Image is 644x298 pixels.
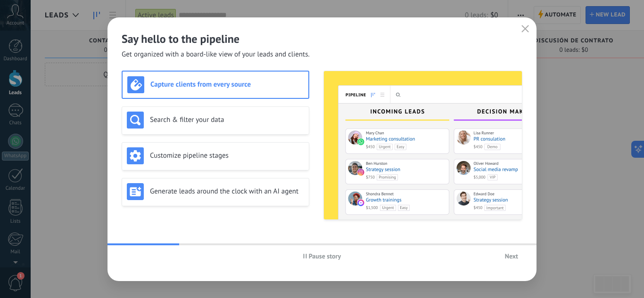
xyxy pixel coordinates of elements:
[122,50,310,59] span: Get organized with a board-like view of your leads and clients.
[501,249,522,263] button: Next
[309,253,341,259] span: Pause story
[122,32,522,46] h2: Say hello to the pipeline
[150,187,304,196] h3: Generate leads around the clock with an AI agent
[299,249,346,263] button: Pause story
[505,253,518,259] span: Next
[150,115,304,124] h3: Search & filter your data
[150,80,304,89] h3: Capture clients from every source
[150,151,304,160] h3: Customize pipeline stages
